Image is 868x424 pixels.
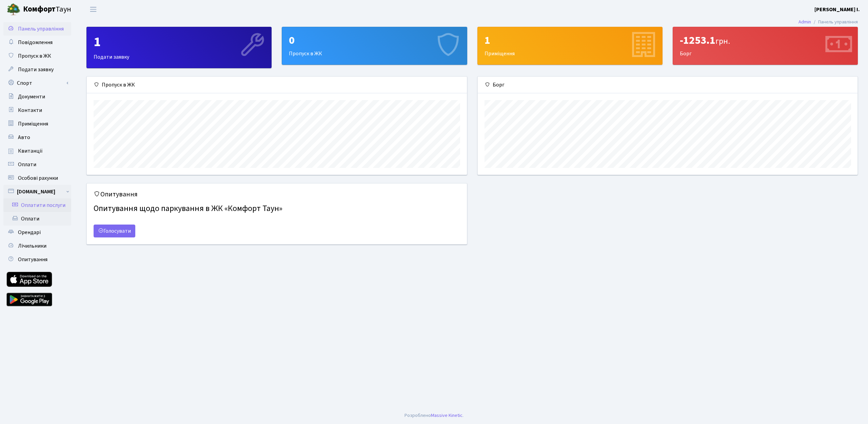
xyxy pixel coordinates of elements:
[18,147,43,155] span: Квитанції
[811,18,858,26] li: Панель управління
[18,161,36,168] span: Оплати
[3,144,71,158] a: Квитанції
[3,226,71,239] a: Орендарі
[3,36,71,49] a: Повідомлення
[18,39,53,46] span: Повідомлення
[3,171,71,185] a: Особові рахунки
[3,63,71,76] a: Подати заявку
[87,27,271,68] div: Подати заявку
[405,412,463,419] div: .
[798,18,811,25] a: Admin
[3,158,71,171] a: Оплати
[3,239,71,253] a: Лічильники
[7,3,20,16] img: logo.png
[788,15,868,29] nav: breadcrumb
[18,120,48,128] span: Приміщення
[3,22,71,36] a: Панель управління
[87,77,467,93] div: Пропуск в ЖК
[485,34,655,47] div: 1
[3,76,71,90] a: Спорт
[18,174,58,182] span: Особові рахунки
[3,198,71,212] a: Оплатити послуги
[680,34,851,47] div: -1253.1
[478,77,858,93] div: Борг
[86,27,272,68] a: 1Подати заявку
[18,107,42,114] span: Контакти
[3,212,71,226] a: Оплати
[23,4,71,15] span: Таун
[477,27,663,65] a: 1Приміщення
[3,131,71,144] a: Авто
[478,27,662,64] div: Приміщення
[18,134,30,141] span: Авто
[814,6,860,13] b: [PERSON_NAME] І.
[94,201,460,216] h4: Опитування щодо паркування в ЖК «Комфорт Таун»
[3,90,71,103] a: Документи
[3,253,71,266] a: Опитування
[431,412,462,419] a: Massive Kinetic
[94,34,264,50] div: 1
[673,27,857,64] div: Борг
[18,229,41,236] span: Орендарі
[18,93,45,100] span: Документи
[3,103,71,117] a: Контакти
[18,66,54,73] span: Подати заявку
[94,190,460,198] h5: Опитування
[3,49,71,63] a: Пропуск в ЖК
[282,27,467,65] a: 0Пропуск в ЖК
[715,35,730,47] span: грн.
[18,256,47,263] span: Опитування
[18,52,51,60] span: Пропуск в ЖК
[814,5,860,14] a: [PERSON_NAME] І.
[94,225,135,237] a: Голосувати
[18,25,64,33] span: Панель управління
[18,242,46,250] span: Лічильники
[85,4,102,15] button: Переключити навігацію
[23,4,56,15] b: Комфорт
[282,27,467,64] div: Пропуск в ЖК
[3,185,71,198] a: [DOMAIN_NAME]
[289,34,460,47] div: 0
[405,412,431,419] a: Розроблено
[3,117,71,131] a: Приміщення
